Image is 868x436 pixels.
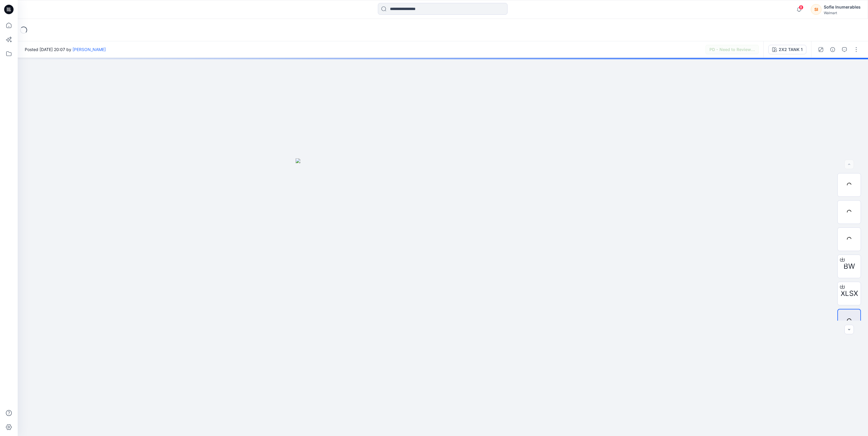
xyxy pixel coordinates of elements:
[73,47,106,52] a: [PERSON_NAME]
[779,46,803,53] div: 2X2 TANK 1
[811,4,821,15] div: SI
[824,11,861,15] div: Walmart
[824,4,861,11] div: Sofie Inumerables
[25,46,106,53] span: Posted [DATE] 20:07 by
[841,288,858,299] span: XLSX
[296,158,590,436] img: eyJhbGciOiJIUzI1NiIsImtpZCI6IjAiLCJzbHQiOiJzZXMiLCJ0eXAiOiJKV1QifQ.eyJkYXRhIjp7InR5cGUiOiJzdG9yYW...
[844,261,855,272] span: BW
[768,45,806,54] button: 2X2 TANK 1
[828,45,837,54] button: Details
[799,5,803,10] span: 8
